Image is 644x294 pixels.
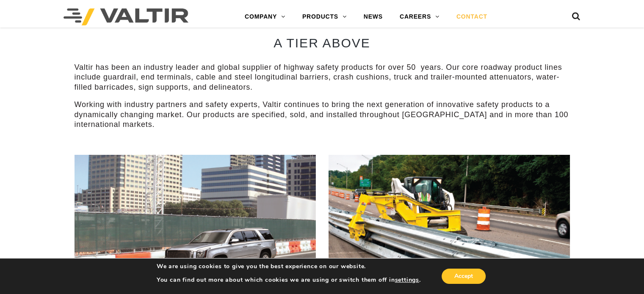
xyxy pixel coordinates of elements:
[448,8,496,25] a: CONTACT
[64,8,188,25] img: Valtir
[75,63,570,92] p: Valtir has been an industry leader and global supplier of highway safety products for over 50 yea...
[157,276,421,284] p: You can find out more about which cookies we are using or switch them off in .
[442,269,486,284] button: Accept
[75,100,570,129] p: Working with industry partners and safety experts, Valtir continues to bring the next generation ...
[355,8,391,25] a: NEWS
[75,36,570,50] h2: A TIER ABOVE
[236,8,294,25] a: COMPANY
[294,8,355,25] a: PRODUCTS
[391,8,448,25] a: CAREERS
[395,276,419,284] button: settings
[157,263,421,270] p: We are using cookies to give you the best experience on our website.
